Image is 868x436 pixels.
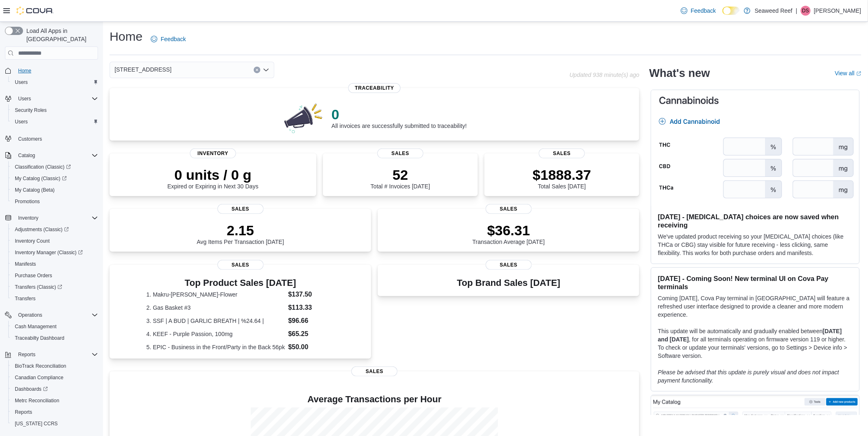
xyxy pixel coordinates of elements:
[658,232,853,257] p: We've updated product receiving so your [MEDICAL_DATA] choices (like THCa or CBG) stay visible fo...
[8,196,101,207] button: Promotions
[691,7,716,15] span: Feedback
[12,162,74,172] a: Classification (Classic)
[8,332,101,344] button: Traceabilty Dashboard
[18,152,35,159] span: Catalog
[12,197,43,206] a: Promotions
[147,304,285,312] dt: 2. Gas Basket #3
[12,236,98,246] span: Inventory Count
[12,384,51,394] a: Dashboards
[658,369,839,384] em: Please be advised that this update is purely visual and does not impact payment functionality.
[814,6,861,16] p: [PERSON_NAME]
[190,148,236,158] span: Inventory
[15,335,64,341] span: Traceabilty Dashboard
[8,321,101,332] button: Cash Management
[371,167,430,190] div: Total # Invoices [DATE]
[15,397,59,404] span: Metrc Reconciliation
[8,281,101,293] a: Transfers (Classic)
[288,303,335,313] dd: $113.33
[658,294,853,319] p: Coming [DATE], Cova Pay terminal in [GEOGRAPHIC_DATA] will feature a refreshed user interface des...
[147,31,189,47] a: Feedback
[8,406,101,418] button: Reports
[8,224,101,235] a: Adjustments (Classic)
[12,294,39,304] a: Transfers
[12,282,98,292] span: Transfers (Classic)
[2,150,101,161] button: Catalog
[801,6,811,16] div: David Schwab
[457,278,560,288] h3: Top Brand Sales [DATE]
[12,105,98,115] span: Security Roles
[533,167,591,183] p: $1888.37
[147,343,285,351] dt: 5. EPIC - Business in the Front/Party in the Back 56pk
[15,409,32,415] span: Reports
[15,295,35,302] span: Transfers
[12,105,50,115] a: Security Roles
[12,361,70,371] a: BioTrack Reconciliation
[12,174,70,183] a: My Catalog (Classic)
[15,213,42,223] button: Inventory
[570,72,640,78] p: Updated 938 minute(s) ago
[539,148,585,158] span: Sales
[18,136,42,142] span: Customers
[218,204,264,214] span: Sales
[288,316,335,326] dd: $96.66
[15,79,28,86] span: Users
[8,235,101,247] button: Inventory Count
[15,261,36,267] span: Manifests
[15,94,98,104] span: Users
[167,167,258,190] div: Expired or Expiring in Next 30 Days
[12,271,56,281] a: Purchase Orders
[15,374,63,381] span: Canadian Compliance
[332,106,467,123] p: 0
[377,148,423,158] span: Sales
[12,322,98,332] span: Cash Management
[12,396,98,406] span: Metrc Reconciliation
[8,116,101,128] button: Users
[147,317,285,325] dt: 3. SSF | A BUD | GARLIC BREATH | %24.64 |
[12,225,72,234] a: Adjustments (Classic)
[533,167,591,190] div: Total Sales [DATE]
[147,290,285,299] dt: 1. Makru-[PERSON_NAME]-Flower
[115,65,171,74] span: [STREET_ADDRESS]
[15,198,40,205] span: Promotions
[167,167,258,183] p: 0 units / 0 g
[12,225,98,234] span: Adjustments (Classic)
[12,322,60,332] a: Cash Management
[15,133,98,144] span: Customers
[473,222,545,245] div: Transaction Average [DATE]
[15,118,28,125] span: Users
[12,162,98,172] span: Classification (Classic)
[15,187,55,193] span: My Catalog (Beta)
[16,7,54,15] img: Cova
[12,361,98,371] span: BioTrack Reconciliation
[18,312,42,318] span: Operations
[12,419,98,429] span: Washington CCRS
[15,310,46,320] button: Operations
[15,134,45,144] a: Customers
[8,372,101,383] button: Canadian Compliance
[12,282,66,292] a: Transfers (Classic)
[15,151,98,160] span: Catalog
[23,27,98,43] span: Load All Apps in [GEOGRAPHIC_DATA]
[15,226,69,233] span: Adjustments (Classic)
[12,197,98,206] span: Promotions
[486,260,532,270] span: Sales
[658,274,853,291] h3: [DATE] - Coming Soon! New terminal UI on Cova Pay terminals
[254,67,260,73] button: Clear input
[18,95,31,102] span: Users
[12,333,68,343] a: Traceabilty Dashboard
[12,236,53,246] a: Inventory Count
[2,309,101,321] button: Operations
[371,167,430,183] p: 52
[678,2,719,19] a: Feedback
[8,104,101,116] button: Security Roles
[15,65,98,76] span: Home
[15,66,35,76] a: Home
[649,67,710,80] h2: What's new
[2,132,101,144] button: Customers
[658,213,853,229] h3: [DATE] - [MEDICAL_DATA] choices are now saved when receiving
[15,238,50,244] span: Inventory Count
[147,278,335,288] h3: Top Product Sales [DATE]
[12,373,98,383] span: Canadian Compliance
[15,151,38,160] button: Catalog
